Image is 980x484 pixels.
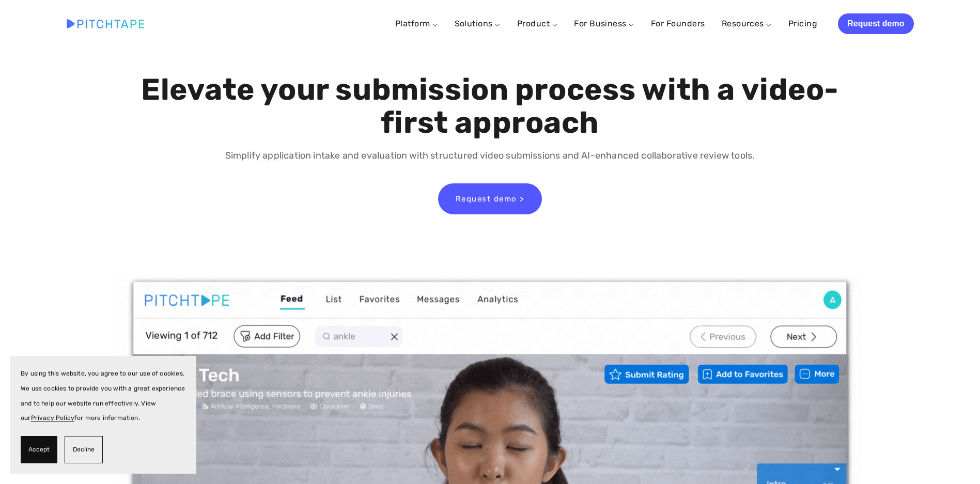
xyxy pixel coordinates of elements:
[67,19,144,28] img: Pitchtape | Video Submission Management Software
[838,13,913,34] a: Request demo
[651,14,705,33] a: For Founders
[73,442,95,457] span: Decline
[21,366,186,426] p: By using this website, you agree to our use of cookies. We use cookies to provide you with a grea...
[138,148,842,163] p: Simplify application intake and evaluation with structured video submissions and AI-enhanced coll...
[31,414,75,421] a: Privacy Policy
[438,183,542,214] a: Request demo >
[788,14,817,33] a: Pricing
[722,19,772,28] a: Resources ⌵
[455,19,501,28] a: Solutions ⌵
[21,436,57,463] button: Accept
[395,19,438,28] a: Platform ⌵
[10,356,196,474] section: Cookie banner
[574,19,634,28] a: For Business ⌵
[138,73,842,139] h1: Elevate your submission process with a video-first approach
[28,442,50,457] span: Accept
[65,436,103,463] button: Decline
[517,19,557,28] a: Product ⌵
